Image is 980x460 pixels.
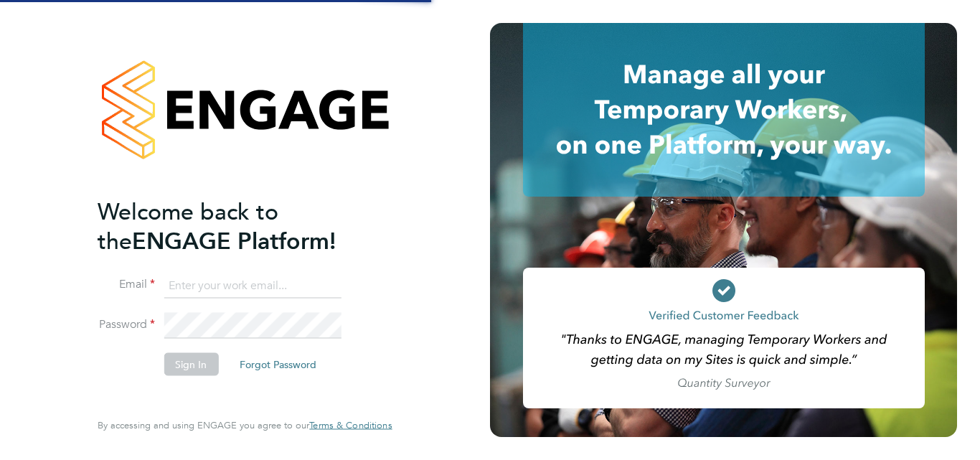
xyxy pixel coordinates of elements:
input: Enter your work email... [164,273,341,299]
span: By accessing and using ENGAGE you agree to our [98,419,392,431]
h2: ENGAGE Platform! [98,197,377,255]
span: Welcome back to the [98,197,278,255]
label: Password [98,317,155,332]
button: Sign In [164,353,218,376]
button: Forgot Password [228,353,328,376]
span: Terms & Conditions [309,419,392,431]
label: Email [98,277,155,292]
a: Terms & Conditions [309,420,392,431]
